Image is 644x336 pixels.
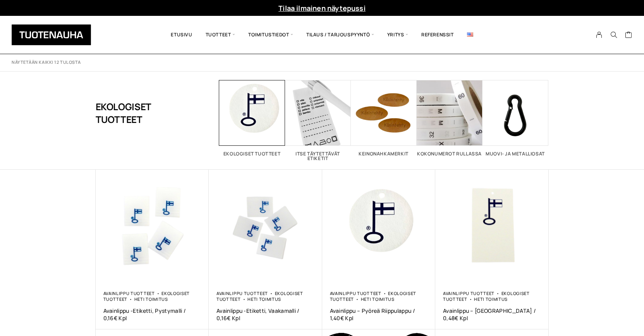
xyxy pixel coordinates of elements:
a: Referenssit [415,22,460,48]
h2: Itse täytettävät etiketit [285,152,351,161]
a: Visit product category Kokonumerot rullassa [417,80,483,156]
a: Ekologiset tuotteet [216,290,303,302]
p: Näytetään kaikki 12 tulosta [12,60,81,65]
a: Avainlippu tuotteet [103,290,155,296]
a: Visit product category Keinonahkamerkit [351,80,417,156]
a: Visit product category Itse täytettävät etiketit [285,80,351,161]
span: Toimitustiedot [242,22,300,48]
a: Ekologiset tuotteet [103,290,190,302]
a: Heti toimitus [474,296,508,302]
span: Yritys [381,22,415,48]
a: Avainlippu tuotteet [216,290,268,296]
a: Visit product category Muovi- ja metalliosat [483,80,548,156]
a: Avainlippu – [GEOGRAPHIC_DATA] / 0,48€ Kpl [443,307,541,322]
a: Avainlippu tuotteet [443,290,495,296]
h2: Ekologiset tuotteet [219,152,285,156]
a: Ekologiset tuotteet [330,290,417,302]
a: Avainlippu -etiketti, pystymalli / 0,16€ Kpl [103,307,201,322]
button: Search [606,31,621,38]
a: Tilaa ilmainen näytepussi [278,3,366,13]
a: Visit product category Ekologiset tuotteet [219,80,285,156]
h2: Muovi- ja metalliosat [483,152,548,156]
a: Avainlippu tuotteet [330,290,381,296]
a: Avainlippu -Etiketti, Vaakamalli / 0,16€ Kpl [216,307,314,322]
a: Heti toimitus [361,296,395,302]
a: My Account [592,31,607,38]
a: Heti toimitus [134,296,168,302]
h2: Keinonahkamerkit [351,152,417,156]
h2: Kokonumerot rullassa [417,152,483,156]
a: Heti toimitus [247,296,281,302]
img: Tuotenauha Oy [12,24,91,45]
a: Avainlippu – Pyöreä Riippulappu / 1,40€ Kpl [330,307,428,322]
span: Tilaus / Tarjouspyyntö [300,22,381,48]
img: English [467,32,473,37]
a: Ekologiset tuotteet [443,290,530,302]
a: Etusivu [164,22,199,48]
a: Cart [625,31,632,40]
h1: Ekologiset tuotteet [96,80,180,146]
span: Tuotteet [199,22,242,48]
